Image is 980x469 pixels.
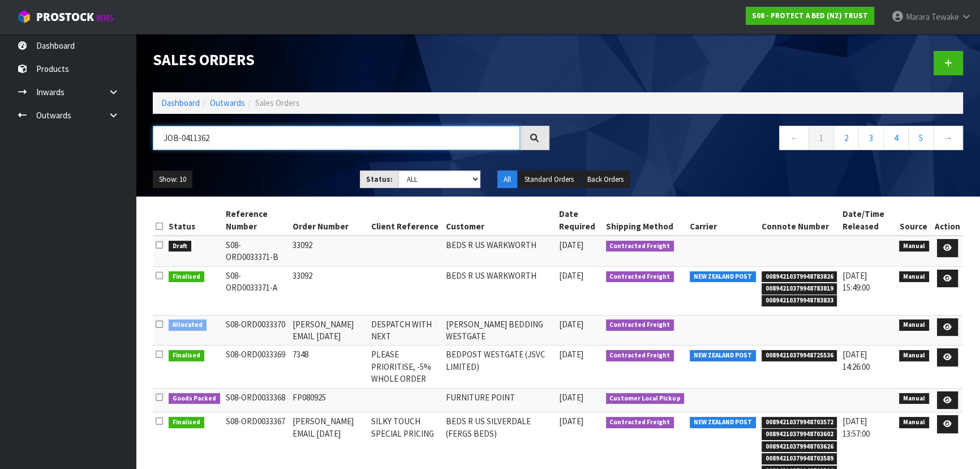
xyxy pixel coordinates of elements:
td: BEDS R US WARKWORTH [443,266,556,315]
span: 00894210379948703626 [762,441,837,453]
td: DESPATCH WITH NEXT [368,315,443,346]
a: Dashboard [161,97,200,108]
th: Action [932,205,963,236]
button: Back Orders [581,170,630,189]
span: Contracted Freight [606,319,674,331]
th: Carrier [687,205,759,236]
span: Contracted Freight [606,350,674,361]
span: Customer Local Pickup [606,393,685,404]
td: [PERSON_NAME] EMAIL [DATE] [290,315,368,346]
a: ← [779,126,809,150]
span: Manual [899,393,929,404]
th: Shipping Method [603,205,687,236]
span: 00894210379948703589 [762,453,837,464]
span: Allocated [169,319,207,331]
th: Client Reference [368,205,443,236]
td: BEDS R US WARKWORTH [443,236,556,266]
th: Status [166,205,223,236]
span: Draft [169,241,191,252]
a: 5 [908,126,934,150]
span: Tewake [931,11,959,22]
span: Goods Packed [169,393,220,404]
td: FURNITURE POINT [443,388,556,412]
a: 4 [883,126,909,150]
span: 00894210379948783833 [762,295,837,306]
span: Manual [899,241,929,252]
a: 3 [858,126,884,150]
td: S08-ORD0033370 [223,315,290,346]
small: WMS [96,12,114,23]
span: Manual [899,417,929,428]
span: [DATE] 15:49:00 [843,270,870,293]
td: 33092 [290,266,368,315]
span: 00894210379948703602 [762,429,837,440]
span: [DATE] [559,392,583,403]
input: Search sales orders [153,126,520,150]
span: [DATE] 13:57:00 [843,416,870,438]
strong: S08 - PROTECT A BED (NZ) TRUST [752,11,868,20]
span: Manual [899,319,929,331]
span: Finalised [169,350,204,361]
span: 00894210379948783826 [762,271,837,283]
img: cube-alt.png [17,10,31,24]
span: NEW ZEALAND POST [690,271,756,283]
th: Customer [443,205,556,236]
span: Marara [906,11,930,22]
span: [DATE] [559,416,583,427]
th: Date/Time Released [840,205,896,236]
nav: Page navigation [566,126,963,154]
th: Connote Number [759,205,840,236]
span: Manual [899,271,929,283]
th: Reference Number [223,205,290,236]
a: 2 [833,126,859,150]
span: 00894210379948725536 [762,350,837,361]
td: S08-ORD0033371-A [223,266,290,315]
button: Show: 10 [153,170,192,189]
td: 7348 [290,346,368,388]
span: [DATE] 14:26:00 [843,349,870,372]
button: Standard Orders [518,170,580,189]
span: [DATE] [559,319,583,330]
h1: Sales Orders [153,51,549,68]
span: 00894210379948703572 [762,417,837,428]
span: NEW ZEALAND POST [690,350,756,361]
td: BEDPOST WESTGATE (JSVC LIMITED) [443,346,556,388]
span: Sales Orders [255,97,300,108]
span: Finalised [169,417,204,428]
span: 00894210379948783819 [762,283,837,295]
span: NEW ZEALAND POST [690,417,756,428]
td: S08-ORD0033368 [223,388,290,412]
td: S08-ORD0033371-B [223,236,290,266]
span: Contracted Freight [606,241,674,252]
td: S08-ORD0033369 [223,346,290,388]
th: Date Required [556,205,603,236]
a: S08 - PROTECT A BED (NZ) TRUST [746,7,874,25]
span: [DATE] [559,270,583,281]
a: 1 [809,126,834,150]
span: [DATE] [559,240,583,250]
a: Outwards [210,97,245,108]
button: All [497,170,517,189]
a: → [933,126,963,150]
th: Source [896,205,932,236]
span: Manual [899,350,929,361]
th: Order Number [290,205,368,236]
span: ProStock [36,10,94,24]
span: Contracted Freight [606,417,674,428]
span: Contracted Freight [606,271,674,283]
td: FP080925 [290,388,368,412]
td: 33092 [290,236,368,266]
td: [PERSON_NAME] BEDDING WESTGATE [443,315,556,346]
span: [DATE] [559,349,583,360]
span: Finalised [169,271,204,283]
strong: Status: [366,174,393,184]
td: PLEASE PRIORITISE, -5% WHOLE ORDER [368,346,443,388]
